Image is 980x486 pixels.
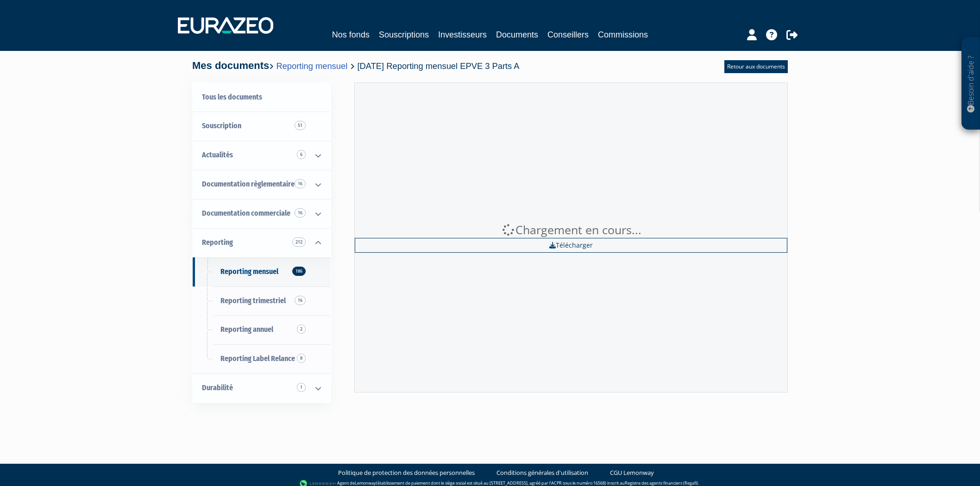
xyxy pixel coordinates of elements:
a: Reporting trimestriel16 [193,287,331,316]
span: Souscription [202,121,241,130]
a: Télécharger [355,238,787,253]
span: 6 [297,150,306,159]
h4: Mes documents [192,60,520,71]
a: Souscriptions [379,28,429,41]
a: Documentation commerciale 16 [193,199,331,228]
span: 16 [295,208,306,218]
a: Conditions générales d'utilisation [496,468,588,477]
a: Souscription51 [193,112,331,141]
span: 16 [295,296,306,305]
p: Besoin d'aide ? [966,42,976,125]
a: Reporting 212 [193,228,331,257]
span: Documentation commerciale [202,209,290,218]
span: Reporting annuel [220,325,273,334]
span: 8 [297,354,306,363]
span: 1 [297,383,306,392]
a: Reporting mensuel186 [193,257,331,287]
span: Reporting Label Relance [220,354,295,363]
img: 1732889491-logotype_eurazeo_blanc_rvb.png [178,17,273,34]
a: Actualités 6 [193,141,331,170]
a: Commissions [598,28,648,41]
span: [DATE] Reporting mensuel EPVE 3 Parts A [357,61,519,71]
span: Documentation règlementaire [202,180,295,188]
div: Chargement en cours... [355,222,787,238]
a: Retour aux documents [724,60,788,73]
a: Politique de protection des données personnelles [338,468,475,477]
span: Actualités [202,150,233,159]
a: Reporting Label Relance8 [193,344,331,374]
span: Durabilité [202,383,233,392]
span: 186 [292,267,306,276]
span: 212 [292,237,306,247]
span: Reporting trimestriel [220,296,286,305]
a: CGU Lemonway [610,468,654,477]
a: Documentation règlementaire 16 [193,170,331,199]
a: Investisseurs [438,28,487,41]
span: 51 [295,121,306,130]
a: Conseillers [547,28,589,41]
a: Durabilité 1 [193,374,331,403]
a: Documents [496,28,538,41]
span: 2 [297,324,306,334]
span: 16 [295,179,306,188]
span: Reporting mensuel [220,267,278,276]
a: Nos fonds [332,28,370,41]
a: Reporting annuel2 [193,315,331,344]
span: Reporting [202,238,233,247]
a: Reporting mensuel [276,61,347,71]
a: Tous les documents [193,83,331,112]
